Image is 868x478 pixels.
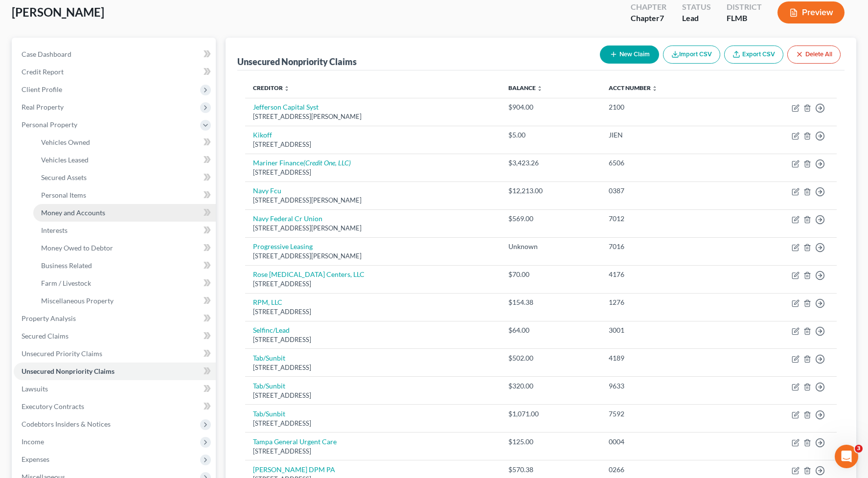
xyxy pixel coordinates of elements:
[253,251,493,261] div: [STREET_ADDRESS][PERSON_NAME]
[284,86,290,91] i: unfold_more
[253,112,493,121] div: [STREET_ADDRESS][PERSON_NAME]
[508,158,593,168] div: $3,423.26
[253,382,285,390] a: Tab/Sunbit
[609,353,723,363] div: 4189
[609,437,723,447] div: 0004
[33,222,216,239] a: Interests
[22,420,111,428] span: Codebtors Insiders & Notices
[631,1,666,13] div: Chapter
[253,214,322,223] a: Navy Federal Cr Union
[508,297,593,307] div: $154.38
[609,84,658,91] a: Acct Number unfold_more
[508,409,593,419] div: $1,071.00
[777,1,845,23] button: Preview
[609,270,723,279] div: 4176
[609,130,723,140] div: JIEN
[835,445,858,468] iframe: Intercom live chat
[22,120,77,129] span: Personal Property
[253,140,493,149] div: [STREET_ADDRESS]
[253,354,285,362] a: Tab/Sunbit
[253,363,493,372] div: [STREET_ADDRESS]
[600,46,659,64] button: New Claim
[609,409,723,419] div: 7592
[508,325,593,335] div: $64.00
[41,138,90,146] span: Vehicles Owned
[652,86,658,91] i: unfold_more
[508,381,593,391] div: $320.00
[663,46,720,64] button: Import CSV
[22,314,76,322] span: Property Analysis
[508,130,593,140] div: $5.00
[609,242,723,251] div: 7016
[682,1,711,13] div: Status
[508,353,593,363] div: $502.00
[12,5,104,19] span: [PERSON_NAME]
[22,385,48,393] span: Lawsuits
[22,68,64,76] span: Credit Report
[253,391,493,400] div: [STREET_ADDRESS]
[787,46,841,64] button: Delete All
[508,242,593,251] div: Unknown
[253,159,351,167] a: Mariner Finance(Credit One, LLC)
[33,151,216,169] a: Vehicles Leased
[609,381,723,391] div: 9633
[33,239,216,257] a: Money Owed to Debtor
[253,326,290,334] a: Selfinc/Lead
[237,56,357,68] div: Unsecured Nonpriority Claims
[508,186,593,196] div: $12,213.00
[14,327,216,345] a: Secured Claims
[727,1,762,13] div: District
[727,13,762,24] div: FLMB
[41,279,91,287] span: Farm / Livestock
[609,186,723,196] div: 0387
[609,465,723,475] div: 0266
[22,50,71,58] span: Case Dashboard
[14,363,216,380] a: Unsecured Nonpriority Claims
[253,186,281,195] a: Navy Fcu
[253,103,319,111] a: Jefferson Capital Syst
[14,380,216,398] a: Lawsuits
[253,196,493,205] div: [STREET_ADDRESS][PERSON_NAME]
[22,437,44,446] span: Income
[22,402,84,410] span: Executory Contracts
[41,173,87,182] span: Secured Assets
[609,214,723,224] div: 7012
[508,214,593,224] div: $569.00
[609,297,723,307] div: 1276
[253,279,493,289] div: [STREET_ADDRESS]
[22,349,102,358] span: Unsecured Priority Claims
[41,208,105,217] span: Money and Accounts
[33,186,216,204] a: Personal Items
[855,445,863,453] span: 3
[33,292,216,310] a: Miscellaneous Property
[253,419,493,428] div: [STREET_ADDRESS]
[682,13,711,24] div: Lead
[22,367,114,375] span: Unsecured Nonpriority Claims
[14,46,216,63] a: Case Dashboard
[253,447,493,456] div: [STREET_ADDRESS]
[508,102,593,112] div: $904.00
[41,156,89,164] span: Vehicles Leased
[253,307,493,317] div: [STREET_ADDRESS]
[22,103,64,111] span: Real Property
[303,159,351,167] i: (Credit One, LLC)
[33,204,216,222] a: Money and Accounts
[253,84,290,91] a: Creditor unfold_more
[508,465,593,475] div: $570.38
[33,134,216,151] a: Vehicles Owned
[253,131,272,139] a: Kikoff
[22,455,49,463] span: Expenses
[41,191,86,199] span: Personal Items
[33,169,216,186] a: Secured Assets
[253,410,285,418] a: Tab/Sunbit
[253,437,337,446] a: Tampa General Urgent Care
[253,335,493,344] div: [STREET_ADDRESS]
[537,86,543,91] i: unfold_more
[14,63,216,81] a: Credit Report
[631,13,666,24] div: Chapter
[33,274,216,292] a: Farm / Livestock
[14,398,216,415] a: Executory Contracts
[508,270,593,279] div: $70.00
[14,310,216,327] a: Property Analysis
[41,296,114,305] span: Miscellaneous Property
